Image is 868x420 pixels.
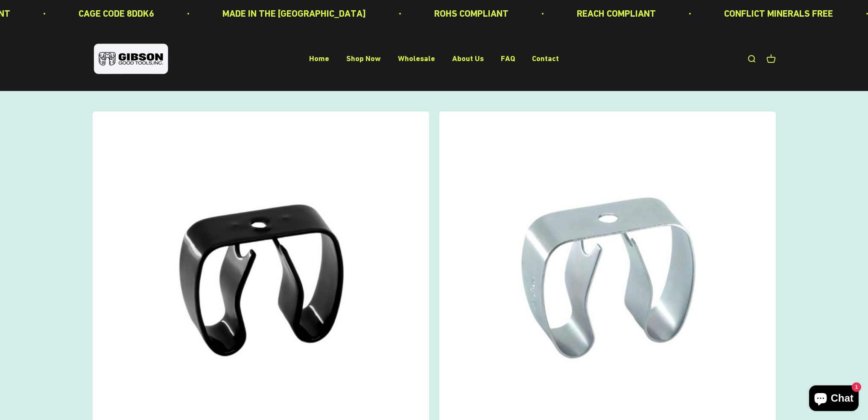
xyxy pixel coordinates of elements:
inbox-online-store-chat: Shopify online store chat [807,385,861,413]
a: Contact [532,54,559,63]
p: CONFLICT MINERALS FREE [724,6,833,21]
p: CAGE CODE 8DDK6 [79,6,154,21]
a: FAQ [501,54,515,63]
a: Wholesale [398,54,435,63]
a: About Us [452,54,484,63]
p: MADE IN THE [GEOGRAPHIC_DATA] [222,6,366,21]
p: REACH COMPLIANT [577,6,656,21]
p: ROHS COMPLIANT [434,6,509,21]
a: Shop Now [346,54,381,63]
a: Home [309,54,329,63]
